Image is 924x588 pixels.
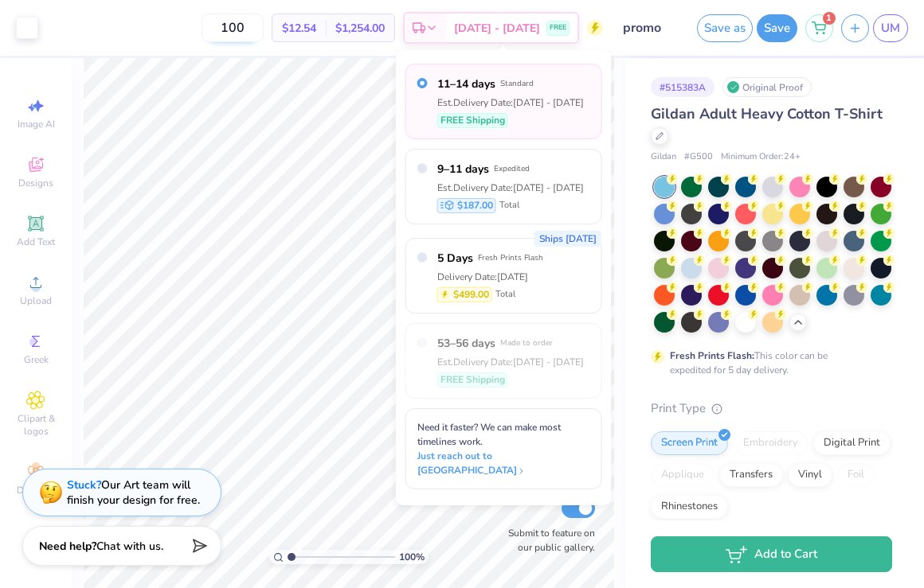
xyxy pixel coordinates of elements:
[437,250,473,267] span: 5 Days
[8,412,64,438] span: Clipart & logos
[454,20,540,37] span: [DATE] - [DATE]
[437,95,584,110] div: Est. Delivery Date: [DATE] - [DATE]
[499,199,519,212] span: Total
[17,484,55,496] span: Decorate
[440,113,505,127] span: FREE Shipping
[478,252,543,263] span: Fresh Prints Flash
[495,288,515,302] span: Total
[499,526,595,555] label: Submit to feature on our public gallery.
[437,270,543,284] div: Delivery Date: [DATE]
[437,181,584,195] div: Est. Delivery Date: [DATE] - [DATE]
[399,550,425,564] span: 100 %
[550,22,566,33] span: FREE
[500,337,553,349] span: Made to order
[453,287,489,302] span: $499.00
[39,539,96,554] strong: Need help?
[881,19,900,37] span: UM
[651,77,715,97] div: # 515383A
[417,449,590,477] span: Just reach out to [GEOGRAPHIC_DATA]
[733,431,808,455] div: Embroidery
[500,78,534,89] span: Standard
[651,431,728,455] div: Screen Print
[202,14,264,42] input: – –
[719,463,783,487] div: Transfers
[18,177,53,189] span: Designs
[440,372,505,387] span: FREE Shipping
[651,536,892,572] button: Add to Cart
[651,104,883,123] span: Gildan Adult Heavy Cotton T-Shirt
[18,118,55,130] span: Image AI
[437,335,495,352] span: 53–56 days
[96,539,163,554] span: Chat with us.
[651,495,728,519] div: Rhinestones
[697,14,753,42] button: Save as
[17,236,55,248] span: Add Text
[24,353,49,366] span: Greek
[788,463,832,487] div: Vinyl
[494,163,530,174] span: Expedited
[20,294,52,307] span: Upload
[457,198,493,212] span: $187.00
[437,355,584,369] div: Est. Delivery Date: [DATE] - [DATE]
[873,14,908,42] a: UM
[437,76,495,92] span: 11–14 days
[722,77,812,97] div: Original Proof
[721,150,801,164] span: Minimum Order: 24 +
[684,150,713,164] span: # G500
[757,14,797,42] button: Save
[67,477,101,493] strong: Stuck?
[651,399,892,418] div: Print Type
[651,150,676,164] span: Gildan
[611,12,689,44] input: Untitled Design
[417,421,561,448] span: Need it faster? We can make most timelines work.
[813,431,891,455] div: Digital Print
[837,463,875,487] div: Foil
[651,463,715,487] div: Applique
[670,349,866,377] div: This color can be expedited for 5 day delivery.
[335,20,385,37] span: $1,254.00
[670,349,754,362] strong: Fresh Prints Flash:
[282,20,316,37] span: $12.54
[437,161,489,177] span: 9–11 days
[823,12,836,25] span: 1
[67,477,200,508] div: Our Art team will finish your design for free.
